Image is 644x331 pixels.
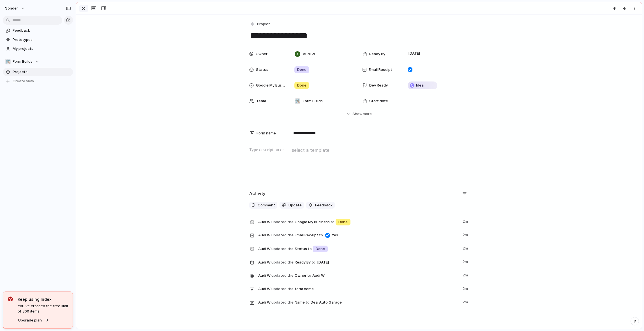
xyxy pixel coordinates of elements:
[306,202,335,209] button: Feedback
[338,219,348,225] span: Done
[407,50,422,57] span: [DATE]
[352,111,363,117] span: Show
[280,202,304,209] button: Update
[297,67,306,73] span: Done
[332,232,338,238] span: Yes
[463,258,469,265] span: 2m
[258,218,459,226] span: Google My Business
[13,37,71,43] span: Prototypes
[13,46,71,52] span: My projects
[297,83,306,88] span: Done
[249,20,272,28] button: Project
[3,45,73,53] a: My projects
[3,4,28,13] button: sonder
[258,285,459,293] span: form name
[258,231,459,239] span: Email Receipt
[271,300,294,305] span: updated the
[463,218,469,224] span: 2m
[463,271,469,278] span: 2m
[271,232,294,238] span: updated the
[257,130,276,136] span: Form name
[18,296,68,302] span: Keep using Index
[258,258,459,266] span: Ready By
[292,147,329,153] span: select a template
[363,111,372,117] span: more
[5,6,18,11] span: sonder
[316,259,331,266] span: [DATE]
[258,202,275,208] span: Comment
[258,271,459,279] span: Owner
[18,303,68,314] span: You've crossed the free limit of 300 items
[13,28,71,33] span: Feedback
[369,67,392,73] span: Email Receipt
[369,83,388,88] span: Dev Ready
[258,244,459,253] span: Status
[256,98,266,104] span: Team
[249,109,469,119] button: Showmore
[13,78,34,84] span: Create view
[416,83,424,88] span: Idea
[256,67,268,73] span: Status
[13,69,71,75] span: Projects
[271,246,294,252] span: updated the
[463,244,469,251] span: 2m
[5,59,11,64] div: 🛠️
[315,202,333,208] span: Feedback
[271,286,294,292] span: updated the
[258,286,271,292] span: Audi W
[258,300,271,305] span: Audi W
[257,21,270,27] span: Project
[288,202,302,208] span: Update
[256,51,267,57] span: Owner
[256,83,285,88] span: Google My Business
[271,273,294,278] span: updated the
[319,232,323,238] span: to
[303,51,315,57] span: Audi W
[463,231,469,238] span: 2m
[3,68,73,76] a: Projects
[3,26,73,35] a: Feedback
[291,146,330,154] button: select a template
[312,273,325,278] span: Audi W
[13,59,33,64] span: Form Builds
[369,51,385,57] span: Ready By
[3,57,73,66] button: 🛠️Form Builds
[258,246,271,252] span: Audi W
[249,190,266,197] h2: Activity
[308,246,312,252] span: to
[18,318,42,323] span: Upgrade plan
[307,273,311,278] span: to
[249,202,277,209] button: Comment
[463,298,469,305] span: 2m
[17,316,50,324] button: Upgrade plan
[3,77,73,85] button: Create view
[271,219,294,225] span: updated the
[369,98,388,104] span: Start date
[271,260,294,265] span: updated the
[258,232,271,238] span: Audi W
[306,300,310,305] span: to
[303,98,323,104] span: Form Builds
[258,219,271,225] span: Audi W
[258,260,271,265] span: Audi W
[331,219,334,225] span: to
[3,36,73,44] a: Prototypes
[463,285,469,292] span: 2m
[258,273,271,278] span: Audi W
[295,98,300,104] div: 🛠️
[258,298,459,306] span: Name Desi Auto Garage
[316,246,325,252] span: Done
[311,260,315,265] span: to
